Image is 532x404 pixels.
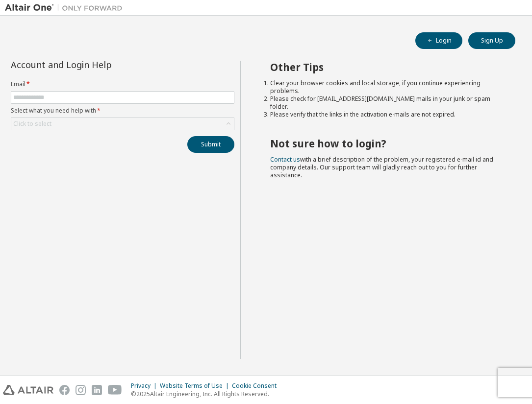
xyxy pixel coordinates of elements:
div: Click to select [13,120,51,128]
h2: Other Tips [270,61,498,73]
li: Please check for [EMAIL_ADDRESS][DOMAIN_NAME] mails in your junk or spam folder. [270,95,498,111]
div: Cookie Consent [232,382,282,390]
h2: Not sure how to login? [270,137,498,150]
label: Select what you need help with [11,107,234,115]
img: instagram.svg [76,385,86,395]
img: Altair One [5,3,127,13]
div: Website Terms of Use [160,382,232,390]
button: Submit [187,136,234,153]
div: Privacy [131,382,160,390]
img: facebook.svg [59,385,70,395]
li: Please verify that the links in the activation e-mails are not expired. [270,111,498,119]
p: © 2025 Altair Engineering, Inc. All Rights Reserved. [131,390,282,398]
button: Sign Up [468,32,515,49]
li: Clear your browser cookies and local storage, if you continue experiencing problems. [270,79,498,95]
a: Contact us [270,155,300,164]
div: Account and Login Help [11,61,190,69]
img: youtube.svg [108,385,122,395]
span: with a brief description of the problem, your registered e-mail id and company details. Our suppo... [270,155,493,179]
button: Login [415,32,462,49]
label: Email [11,80,234,88]
img: linkedin.svg [92,385,102,395]
img: altair_logo.svg [3,385,53,395]
div: Click to select [11,118,234,130]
